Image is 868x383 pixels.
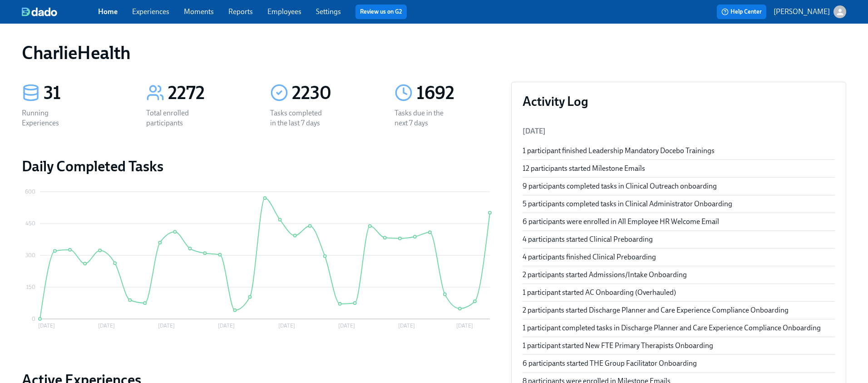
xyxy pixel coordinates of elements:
div: 2272 [168,82,248,104]
tspan: [DATE] [398,323,415,329]
a: Review us on G2 [360,7,402,16]
tspan: 600 [25,189,35,195]
tspan: [DATE] [218,323,235,329]
tspan: 300 [25,252,35,259]
div: Running Experiences [22,108,80,128]
div: Tasks completed in the last 7 days [270,108,328,128]
tspan: [DATE] [278,323,295,329]
div: 31 [44,82,124,104]
tspan: 0 [32,316,35,322]
h2: Daily Completed Tasks [22,157,497,175]
p: [PERSON_NAME] [774,7,830,17]
button: [PERSON_NAME] [774,5,846,18]
div: 12 participants started Milestone Emails [523,164,835,174]
a: Home [98,7,118,16]
tspan: [DATE] [98,323,115,329]
div: 6 participants started THE Group Facilitator Onboarding [523,358,835,368]
h1: CharlieHealth [22,42,131,64]
a: Experiences [132,7,169,16]
a: dado [22,7,98,16]
tspan: [DATE] [456,323,473,329]
div: 4 participants started Clinical Preboarding [523,234,835,244]
div: 9 participants completed tasks in Clinical Outreach onboarding [523,181,835,191]
button: Help Center [717,5,766,19]
div: 6 participants were enrolled in All Employee HR Welcome Email [523,217,835,227]
div: 1 participant completed tasks in Discharge Planner and Care Experience Compliance Onboarding [523,323,835,333]
tspan: [DATE] [158,323,175,329]
span: Help Center [721,7,762,16]
div: Tasks due in the next 7 days [395,108,453,128]
div: 4 participants finished Clinical Preboarding [523,252,835,262]
a: Moments [184,7,214,16]
h3: Activity Log [523,93,835,109]
div: 2230 [292,82,372,104]
div: 1692 [416,82,497,104]
div: Total enrolled participants [146,108,204,128]
div: 2 participants started Discharge Planner and Care Experience Compliance Onboarding [523,305,835,315]
span: [DATE] [523,127,546,135]
div: 1 participant finished Leadership Mandatory Docebo Trainings [523,146,835,156]
a: Employees [267,7,301,16]
a: Settings [316,7,341,16]
div: 5 participants completed tasks in Clinical Administrator Onboarding [523,199,835,209]
img: dado [22,7,57,16]
tspan: [DATE] [338,323,355,329]
tspan: 150 [26,284,35,290]
div: 2 participants started Admissions/Intake Onboarding [523,270,835,280]
div: 1 participant started AC Onboarding (Overhauled) [523,288,835,298]
tspan: 450 [25,220,35,227]
button: Review us on G2 [355,5,407,19]
a: Reports [228,7,253,16]
div: 1 participant started New FTE Primary Therapists Onboarding [523,341,835,351]
tspan: [DATE] [38,323,55,329]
